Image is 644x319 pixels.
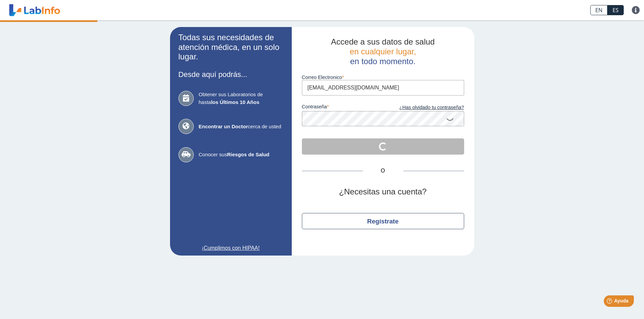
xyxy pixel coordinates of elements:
span: en cualquier lugar, [350,47,416,56]
span: Obtener sus Laboratorios de hasta [199,91,283,106]
span: O [363,167,403,175]
a: ¿Has olvidado tu contraseña? [383,104,464,111]
a: ¡Cumplimos con HIPAA! [178,244,283,252]
span: en todo momento. [350,57,415,66]
span: cerca de usted [199,123,283,131]
label: Correo Electronico [302,75,464,80]
button: Regístrate [302,213,464,229]
h3: Desde aquí podrás... [178,70,283,79]
span: Accede a sus datos de salud [331,37,435,46]
a: EN [590,5,607,15]
span: Conocer sus [199,151,283,159]
label: contraseña [302,104,383,111]
a: ES [607,5,624,15]
iframe: Help widget launcher [584,293,637,312]
h2: Todas sus necesidades de atención médica, en un solo lugar. [178,33,283,62]
b: los Últimos 10 Años [211,99,259,105]
b: Riesgos de Salud [227,152,269,157]
h2: ¿Necesitas una cuenta? [302,187,464,197]
b: Encontrar un Doctor [199,124,248,129]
